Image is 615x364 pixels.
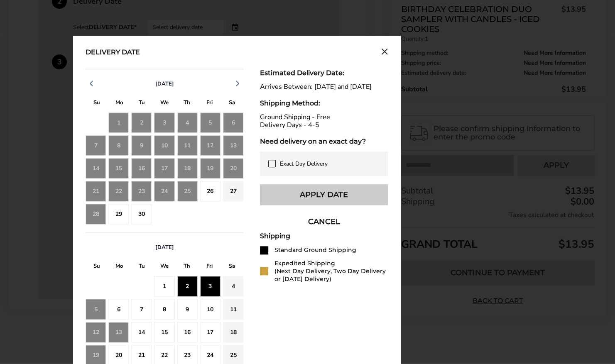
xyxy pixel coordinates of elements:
button: [DATE] [152,80,177,88]
button: [DATE] [152,244,177,251]
button: Close calendar [381,48,388,57]
div: Arrives Between: [DATE] and [DATE] [260,83,388,91]
div: S [221,97,243,110]
div: Shipping [260,232,388,240]
button: CANCEL [260,211,388,232]
div: M [108,97,130,110]
div: Estimated Delivery Date: [260,69,388,77]
span: [DATE] [155,80,174,88]
div: Expedited Shipping (Next Day Delivery, Two Day Delivery or [DATE] Delivery) [274,259,388,283]
div: S [86,97,108,110]
div: F [198,97,221,110]
span: Exact Day Delivery [280,160,328,168]
div: Need delivery on an exact day? [260,137,388,145]
div: M [108,261,130,274]
div: S [221,261,243,274]
div: F [198,261,221,274]
div: T [131,97,153,110]
div: Standard Ground Shipping [274,246,356,254]
div: W [153,261,176,274]
div: T [131,261,153,274]
button: Apply Date [260,184,388,205]
div: Delivery Date [86,48,140,57]
span: [DATE] [155,244,174,251]
div: S [86,261,108,274]
div: Shipping Method: [260,99,388,107]
div: T [176,97,198,110]
div: T [176,261,198,274]
div: Ground Shipping - Free Delivery Days - 4-5 [260,113,388,129]
div: W [153,97,176,110]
